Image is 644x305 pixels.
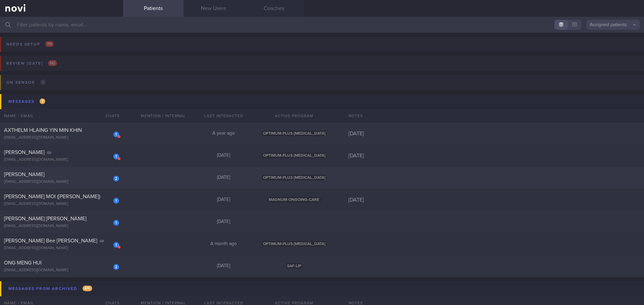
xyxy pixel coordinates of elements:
span: 142 [48,60,57,66]
div: [EMAIL_ADDRESS][DOMAIN_NAME] [4,268,119,273]
div: 1 [113,154,119,159]
div: [DATE] [194,263,254,269]
div: A month ago [194,241,254,247]
div: [EMAIL_ADDRESS][DOMAIN_NAME] [4,202,119,207]
div: [DATE] [194,175,254,181]
div: A year ago [194,131,254,137]
div: [DATE] [194,153,254,159]
div: On sensor [5,78,48,87]
div: 2 [113,176,119,181]
div: Notes [344,109,644,123]
span: OPTIMUM-PLUS-[MEDICAL_DATA] [261,241,327,247]
div: 1 [113,220,119,226]
div: 1 [113,198,119,204]
div: Chats [96,109,123,123]
div: 1 [113,242,119,248]
button: Assigned patients [586,20,640,30]
span: 119 [45,41,54,47]
span: [PERSON_NAME] [4,172,45,177]
div: [DATE] [194,197,254,203]
div: [EMAIL_ADDRESS][DOMAIN_NAME] [4,224,119,229]
div: [EMAIL_ADDRESS][DOMAIN_NAME] [4,246,119,251]
span: [PERSON_NAME] [PERSON_NAME] [4,216,87,221]
div: Mention / Internal [133,109,194,123]
div: Last Interacted [194,109,254,123]
div: [EMAIL_ADDRESS][DOMAIN_NAME] [4,179,119,184]
span: 470 [83,286,92,291]
span: OPTIMUM-PLUS-[MEDICAL_DATA] [261,175,327,180]
span: MAGNUM-ONGOING-CARE [267,197,321,203]
span: 0 [40,79,46,85]
span: 7 [40,98,45,104]
div: 1 [113,132,119,137]
span: OPTIMUM-PLUS-[MEDICAL_DATA] [261,153,327,158]
span: SAF-LIP [285,263,303,269]
div: [DATE] [344,130,644,137]
span: [PERSON_NAME] [4,150,45,155]
div: [EMAIL_ADDRESS][DOMAIN_NAME] [4,135,119,140]
div: [DATE] [194,219,254,225]
div: Messages [7,97,47,106]
span: [PERSON_NAME] Bee [PERSON_NAME] [4,238,97,243]
span: AXTHELM HLAING YIN MIN KHIN [4,128,82,133]
div: Active Program [254,109,334,123]
div: [DATE] [344,197,644,203]
div: 2 [113,264,119,270]
span: OPTIMUM-PLUS-[MEDICAL_DATA] [261,131,327,136]
span: [PERSON_NAME] MOI ([PERSON_NAME]) [4,194,100,199]
div: [DATE] [344,152,644,159]
div: Review [DATE] [5,59,59,68]
div: Messages from Archived [7,284,94,293]
div: Needs setup [5,40,55,49]
span: ONG MENG HUI [4,260,42,265]
div: [EMAIL_ADDRESS][DOMAIN_NAME] [4,157,119,162]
